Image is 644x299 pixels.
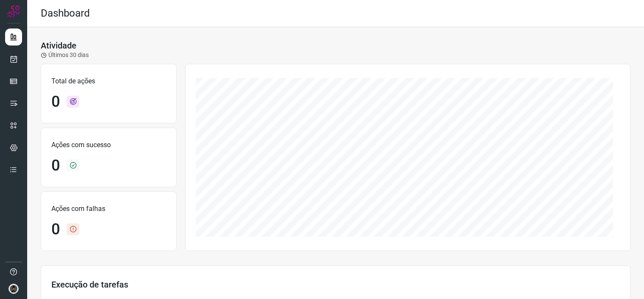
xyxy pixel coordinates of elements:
[8,284,19,294] img: d44150f10045ac5288e451a80f22ca79.png
[51,279,620,290] h3: Execução de tarefas
[41,40,76,51] h3: Atividade
[7,5,20,18] img: Logo
[41,51,89,60] p: Últimos 30 dias
[51,76,166,86] p: Total de ações
[51,140,166,150] p: Ações com sucesso
[51,220,60,239] h1: 0
[51,157,60,175] h1: 0
[51,204,166,214] p: Ações com falhas
[51,93,60,111] h1: 0
[41,7,90,20] h2: Dashboard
